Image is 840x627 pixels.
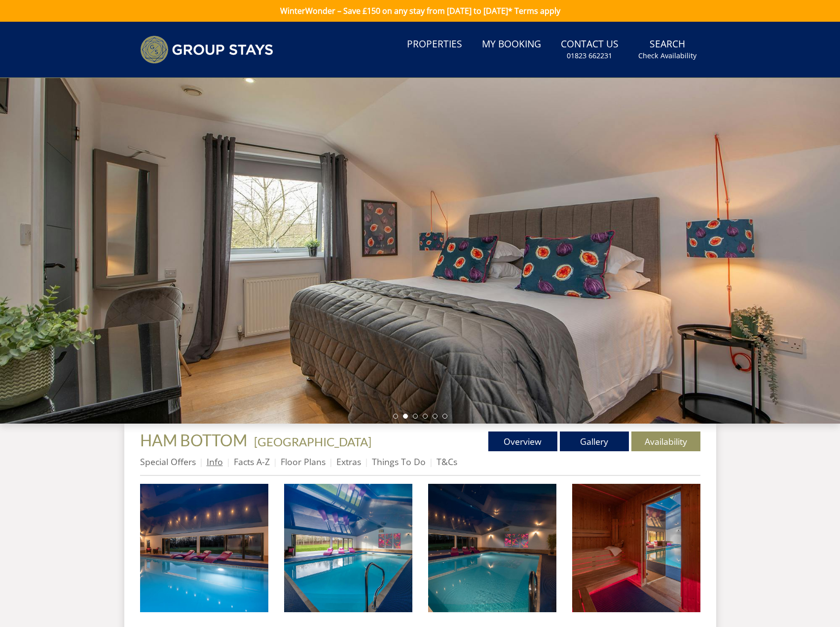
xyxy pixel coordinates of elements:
[567,51,612,61] small: 01823 662231
[478,34,545,56] a: My Booking
[207,456,223,468] a: Info
[336,456,361,468] a: Extras
[140,431,247,450] span: HAM BOTTOM
[234,456,270,468] a: Facts A-Z
[488,431,557,451] a: Overview
[281,456,326,468] a: Floor Plans
[403,34,466,56] a: Properties
[631,431,700,451] a: Availability
[284,484,412,612] img: Ham Bottom - Group accommodation with private pool in Somerset
[428,484,556,612] img: Ham Bottom - The private indoor pool is all yours for the whole of your stay
[140,456,196,468] a: Special Offers
[140,431,250,450] a: HAM BOTTOM
[250,434,371,449] span: -
[140,484,268,612] img: Ham Bottom - Luxury holiday lodge for groups with swimming pool
[140,36,273,64] img: Group Stays
[638,51,696,61] small: Check Availability
[557,34,622,66] a: Contact Us01823 662231
[634,34,700,66] a: SearchCheck Availability
[254,434,371,449] a: [GEOGRAPHIC_DATA]
[437,456,457,468] a: T&Cs
[560,431,629,451] a: Gallery
[572,484,700,612] img: Ham Bottom - There's a sauna at one end of the pool hall
[372,456,426,468] a: Things To Do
